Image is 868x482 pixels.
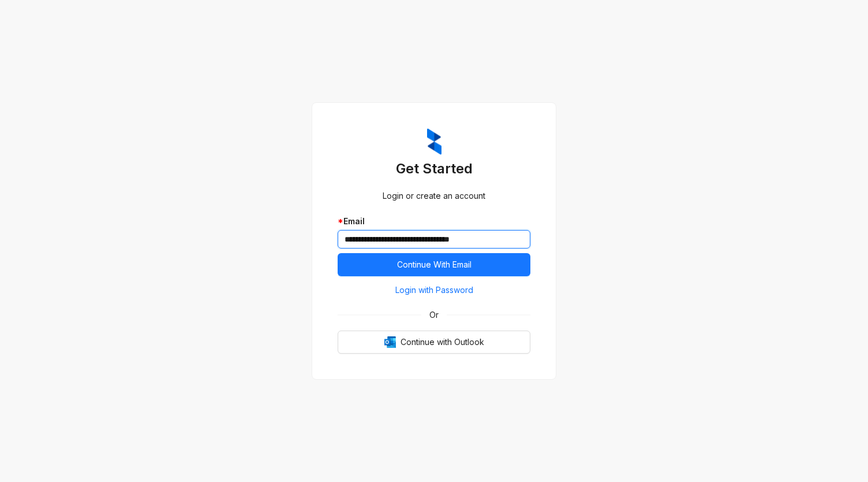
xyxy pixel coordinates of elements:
span: Continue with Outlook [401,336,484,348]
button: Continue With Email [338,253,530,276]
span: Or [421,309,447,321]
span: Continue With Email [397,258,472,271]
span: Login with Password [395,284,473,296]
img: Outlook [384,336,396,348]
div: Email [338,215,530,228]
div: Login or create an account [338,190,530,202]
img: ZumaIcon [427,128,442,155]
button: Login with Password [338,281,530,299]
button: OutlookContinue with Outlook [338,331,530,354]
h3: Get Started [338,160,530,178]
